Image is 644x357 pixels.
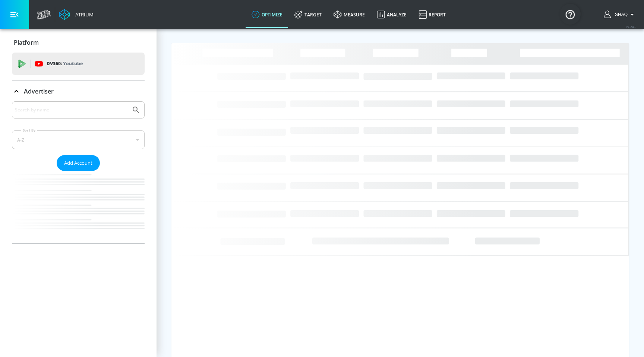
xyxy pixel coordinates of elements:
p: Platform [14,38,39,47]
nav: list of Advertiser [12,171,145,243]
div: Platform [12,32,145,53]
a: Target [288,1,328,28]
a: optimize [246,1,288,28]
div: Advertiser [12,101,145,243]
a: Report [413,1,452,28]
span: v 4.24.0 [626,25,637,29]
input: Search by name [15,105,128,115]
div: DV360: Youtube [12,53,145,75]
div: A-Z [12,130,145,149]
div: Atrium [72,11,94,18]
button: Add Account [57,155,100,171]
a: Atrium [59,9,94,20]
label: Sort By [21,128,37,133]
a: Analyze [371,1,413,28]
div: Advertiser [12,81,145,102]
p: DV360: [47,60,83,68]
button: Shaq [604,10,637,19]
a: measure [328,1,371,28]
span: Add Account [64,159,92,167]
p: Youtube [63,60,83,67]
p: Advertiser [24,87,54,95]
button: Open Resource Center [560,4,581,25]
span: login as: shaquille.huang@zefr.com [612,12,628,17]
